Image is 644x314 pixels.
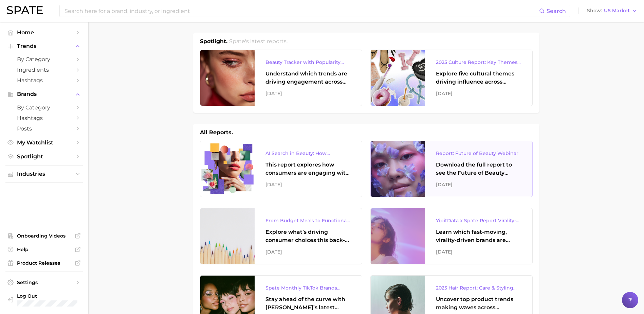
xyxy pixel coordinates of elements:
div: 2025 Culture Report: Key Themes That Are Shaping Consumer Demand [436,58,521,66]
div: From Budget Meals to Functional Snacks: Food & Beverage Trends Shaping Consumer Behavior This Sch... [265,216,351,225]
div: [DATE] [436,89,521,98]
a: Onboarding Videos [5,231,83,241]
a: Log out. Currently logged in with e-mail caroline@truebeautyventures.com. [5,291,83,309]
div: Learn which fast-moving, virality-driven brands are leading the pack, the risks of viral growth, ... [436,228,521,244]
div: Uncover top product trends making waves across platforms — along with key insights into benefits,... [436,295,521,312]
span: Product Releases [17,260,71,266]
a: Hashtags [5,75,83,86]
div: AI Search in Beauty: How Consumers Are Using ChatGPT vs. Google Search [265,149,351,157]
span: My Watchlist [17,139,71,146]
div: Stay ahead of the curve with [PERSON_NAME]’s latest monthly tracker, spotlighting the fastest-gro... [265,295,351,312]
span: Search [547,8,566,14]
div: YipitData x Spate Report Virality-Driven Brands Are Taking a Slice of the Beauty Pie [436,216,521,225]
span: Hashtags [17,77,71,84]
a: Help [5,244,83,255]
a: Report: Future of Beauty WebinarDownload the full report to see the Future of Beauty trends we un... [370,141,533,197]
span: by Category [17,104,71,111]
a: Settings [5,277,83,287]
a: Ingredients [5,65,83,75]
span: Hashtags [17,115,71,121]
div: [DATE] [265,248,351,256]
span: by Category [17,56,71,63]
span: Industries [17,171,71,177]
h1: Spotlight. [200,37,227,46]
div: Understand which trends are driving engagement across platforms in the skin, hair, makeup, and fr... [265,70,351,86]
span: Home [17,29,71,36]
span: Brands [17,91,71,97]
a: Posts [5,123,83,134]
div: [DATE] [436,180,521,189]
span: Trends [17,43,71,49]
span: Settings [17,279,71,285]
a: Beauty Tracker with Popularity IndexUnderstand which trends are driving engagement across platfor... [200,50,362,106]
span: Posts [17,125,71,132]
span: Spotlight [17,153,71,160]
span: Log Out [17,293,99,299]
a: AI Search in Beauty: How Consumers Are Using ChatGPT vs. Google SearchThis report explores how co... [200,141,362,197]
div: Explore five cultural themes driving influence across beauty, food, and pop culture. [436,70,521,86]
input: Search here for a brand, industry, or ingredient [64,5,539,17]
span: Show [587,9,602,13]
div: Report: Future of Beauty Webinar [436,149,521,157]
span: Onboarding Videos [17,233,71,239]
a: by Category [5,102,83,113]
div: Spate Monthly TikTok Brands Tracker [265,284,351,292]
a: Home [5,27,83,38]
button: Trends [5,41,83,51]
button: ShowUS Market [585,6,639,15]
div: [DATE] [265,180,351,189]
span: Ingredients [17,67,71,73]
a: by Category [5,54,83,65]
div: [DATE] [265,89,351,98]
h1: All Reports. [200,128,233,137]
a: YipitData x Spate Report Virality-Driven Brands Are Taking a Slice of the Beauty PieLearn which f... [370,208,533,264]
div: Explore what’s driving consumer choices this back-to-school season From budget-friendly meals to ... [265,228,351,244]
div: This report explores how consumers are engaging with AI-powered search tools — and what it means ... [265,161,351,177]
a: Spotlight [5,151,83,162]
a: Product Releases [5,258,83,268]
button: Industries [5,169,83,179]
a: My Watchlist [5,137,83,148]
button: Brands [5,89,83,99]
div: 2025 Hair Report: Care & Styling Products [436,284,521,292]
a: 2025 Culture Report: Key Themes That Are Shaping Consumer DemandExplore five cultural themes driv... [370,50,533,106]
span: US Market [604,9,630,13]
span: Help [17,246,71,252]
div: Beauty Tracker with Popularity Index [265,58,351,66]
div: [DATE] [436,248,521,256]
img: SPATE [7,6,43,14]
a: From Budget Meals to Functional Snacks: Food & Beverage Trends Shaping Consumer Behavior This Sch... [200,208,362,264]
a: Hashtags [5,113,83,123]
h2: Spate's latest reports. [229,37,288,46]
div: Download the full report to see the Future of Beauty trends we unpacked during the webinar. [436,161,521,177]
